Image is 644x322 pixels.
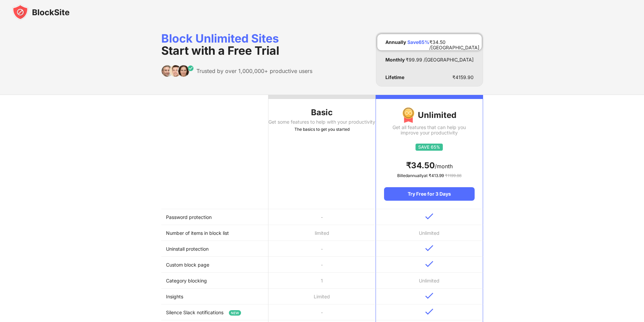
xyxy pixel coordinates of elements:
div: The basics to get you started [268,126,376,133]
img: v-blue.svg [425,245,433,251]
img: save65.svg [415,144,443,151]
td: Unlimited [376,273,483,289]
td: Limited [268,289,376,304]
div: /month [384,160,474,171]
div: Lifetime [385,75,404,80]
div: Get some features to help with your productivity [268,119,376,125]
td: Password protection [161,209,268,225]
div: Basic [268,107,376,118]
img: blocksite-icon-black.svg [12,4,70,20]
img: v-blue.svg [425,213,433,220]
img: img-premium-medal [402,107,414,123]
div: Annually [385,40,406,45]
span: ₹ 1199.88 [445,173,461,178]
img: v-blue.svg [425,308,433,315]
img: v-blue.svg [425,261,433,267]
span: ₹ 34.50 [406,160,435,170]
td: 1 [268,273,376,289]
td: - [268,209,376,225]
div: Save 65 % [407,40,429,45]
span: Start with a Free Trial [161,44,279,57]
div: Get all features that can help you improve your productivity [384,125,474,135]
td: Category blocking [161,273,268,289]
td: Number of items in block list [161,225,268,241]
div: Trusted by over 1,000,000+ productive users [196,68,312,74]
td: Insights [161,289,268,304]
div: Unlimited [384,107,474,123]
td: - [268,241,376,257]
td: - [268,257,376,273]
td: Silence Slack notifications [161,304,268,320]
div: Block Unlimited Sites [161,32,312,57]
td: Uninstall protection [161,241,268,257]
div: ₹ 34.50 /[GEOGRAPHIC_DATA] [429,40,479,45]
img: v-blue.svg [425,293,433,299]
div: Monthly [385,57,405,63]
td: - [268,304,376,320]
img: trusted-by.svg [161,65,194,77]
div: Billed annually at ₹ 413.99 [384,172,474,179]
td: Unlimited [376,225,483,241]
div: ₹ 99.99 /[GEOGRAPHIC_DATA] [406,57,474,63]
td: limited [268,225,376,241]
td: Custom block page [161,257,268,273]
div: Try Free for 3 Days [384,187,474,201]
span: NEW [229,310,241,316]
div: ₹ 4159.90 [452,75,474,80]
